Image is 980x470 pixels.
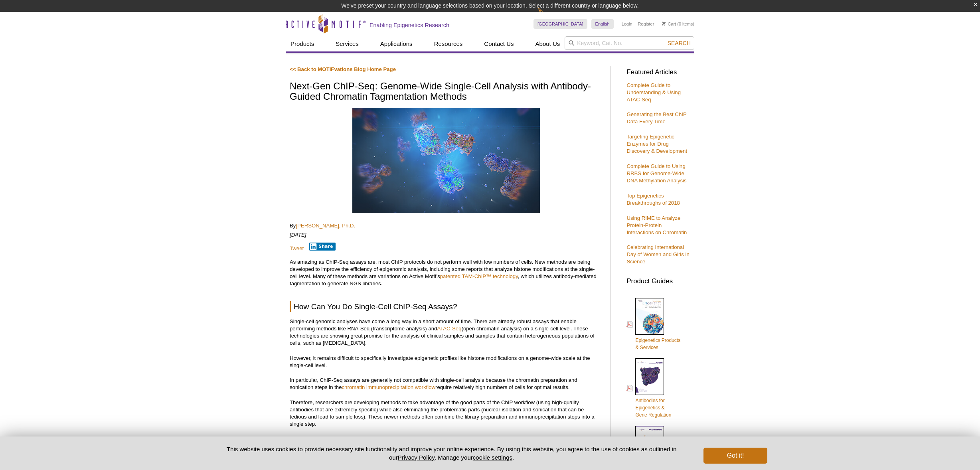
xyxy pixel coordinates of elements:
p: This website uses cookies to provide necessary site functionality and improve your online experie... [213,445,690,462]
p: Single-cell genomic analyses have come a long way in a short amount of time. There are already ro... [290,318,602,347]
a: Targeting Epigenetic Enzymes for Drug Discovery & Development [626,134,687,154]
a: Epigenetics Products& Services [626,297,680,352]
img: Your Cart [662,22,666,26]
button: Share [309,243,336,251]
a: Cart [662,21,676,27]
img: Antibody-mediated tagmentation [352,108,540,213]
a: Register [638,21,654,27]
span: Antibodies for Epigenetics & Gene Regulation [635,398,671,418]
button: Got it! [703,448,767,464]
a: Complete Guide to Using RRBS for Genome-Wide DNA Methylation Analysis [626,163,686,184]
a: Tweet [290,245,304,251]
a: About Us [531,36,565,51]
a: << Back to MOTIFvations Blog Home Page [290,66,396,72]
a: Using RIME to Analyze Protein-Protein Interactions on Chromatin [626,215,687,235]
a: Generating the Best ChIP Data Every Time [626,111,686,124]
a: Applications [375,36,417,51]
a: Contact Us [479,36,518,51]
p: In particular, ChIP-Seq assays are generally not compatible with single-cell analysis because the... [290,377,602,391]
a: English [591,19,614,29]
h3: Product Guides [626,273,690,285]
p: By [290,222,602,229]
p: As amazing as ChIP-Seq assays are, most ChIP protocols do not perform well with low numbers of ce... [290,259,602,287]
li: | [634,19,636,29]
a: patented TAM-ChIP™ technology [440,273,518,279]
span: Epigenetics Products & Services [635,338,680,350]
a: chromatin immunoprecipitation workflow [342,384,436,390]
a: Antibodies forEpigenetics &Gene Regulation [626,357,671,419]
a: Products [286,36,319,51]
a: Login [622,21,632,27]
button: cookie settings [473,454,512,461]
span: Search [668,40,691,46]
h2: How Can You Do Single-Cell ChIP-Seq Assays? [290,301,602,312]
em: [DATE] [290,232,306,238]
img: Epi_brochure_140604_cover_web_70x200 [635,298,664,335]
img: Change Here [537,6,559,25]
input: Keyword, Cat. No. [565,36,694,50]
h1: Next-Gen ChIP-Seq: Genome-Wide Single-Cell Analysis with Antibody-Guided Chromatin Tagmentation M... [290,81,602,103]
img: Rec_prots_140604_cover_web_70x200 [635,426,664,462]
a: [GEOGRAPHIC_DATA] [533,19,587,29]
img: Abs_epi_2015_cover_web_70x200 [635,358,664,395]
a: Privacy Policy [398,454,435,461]
h2: Enabling Epigenetics Research [369,22,449,29]
button: Search [665,39,693,47]
p: Therefore, researchers are developing methods to take advantage of the good parts of the ChIP wor... [290,399,602,428]
a: ATAC-Seq [437,326,461,332]
a: Complete Guide to Understanding & Using ATAC-Seq [626,82,681,103]
li: (0 items) [662,19,694,29]
a: Top Epigenetics Breakthroughs of 2018 [626,193,680,206]
a: [PERSON_NAME], Ph.D. [296,223,355,229]
h3: Featured Articles [626,69,690,76]
p: However, it remains difficult to specifically investigate epigenetic profiles like histone modifi... [290,355,602,369]
a: Services [331,36,364,51]
a: Celebrating International Day of Women and Girls in Science [626,244,689,265]
a: Resources [429,36,468,51]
